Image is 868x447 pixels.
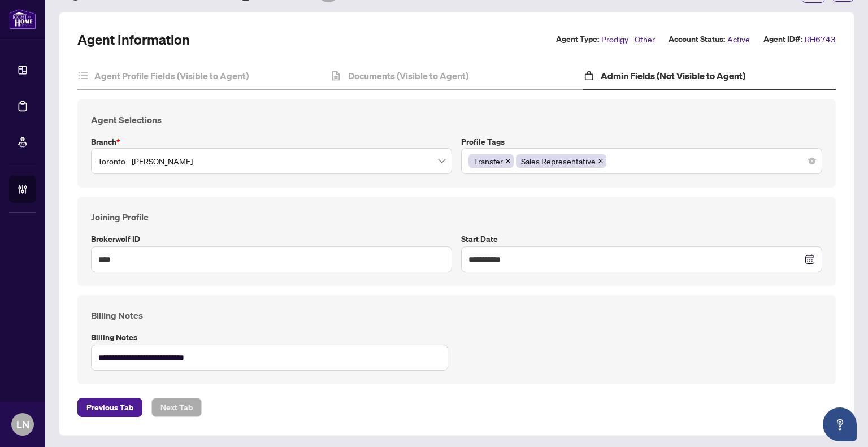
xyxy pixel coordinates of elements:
span: Sales Representative [516,154,606,168]
span: close-circle [809,158,815,164]
span: close [505,158,511,164]
span: Prodigy - Other [601,33,655,46]
h2: Agent Information [77,31,190,49]
span: Previous Tab [86,398,133,416]
span: Transfer [474,155,503,167]
h4: Joining Profile [91,210,822,224]
label: Profile Tags [461,136,822,148]
label: Billing Notes [91,331,452,344]
span: Sales Representative [521,155,596,167]
h4: Billing Notes [91,309,822,322]
span: Transfer [468,154,514,168]
span: LN [16,416,29,432]
button: Open asap [823,407,857,441]
h4: Agent Selections [91,113,822,127]
label: Brokerwolf ID [91,233,452,245]
button: Previous Tab [77,398,142,417]
label: Branch [91,136,452,148]
span: Active [727,33,750,46]
button: Next Tab [151,398,202,417]
img: logo [9,8,36,29]
h4: Agent Profile Fields (Visible to Agent) [94,69,249,83]
h4: Documents (Visible to Agent) [348,69,468,83]
label: Start Date [461,233,822,245]
span: close [598,158,604,164]
span: Toronto - Don Mills [98,150,445,172]
label: Agent ID#: [763,33,802,46]
label: Agent Type: [556,33,599,46]
span: RH6743 [805,33,836,46]
label: Account Status: [669,33,725,46]
h4: Admin Fields (Not Visible to Agent) [601,69,745,83]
